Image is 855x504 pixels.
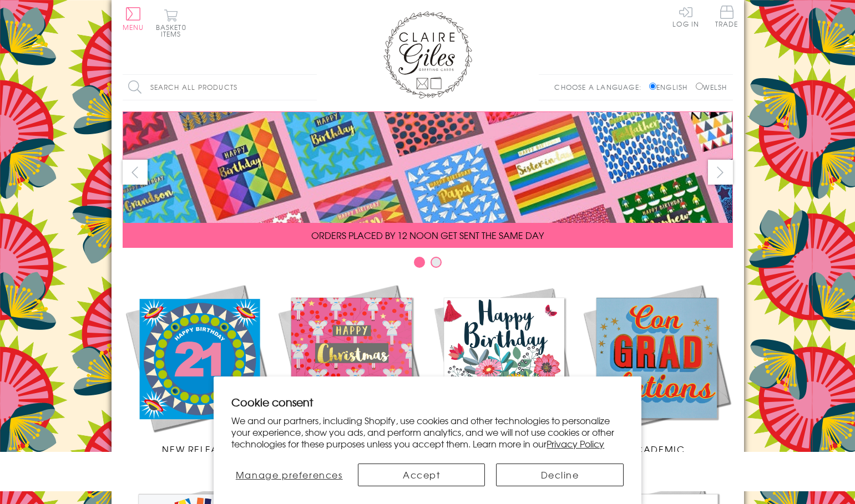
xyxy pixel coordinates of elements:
span: 0 items [161,22,186,39]
input: English [649,83,656,90]
img: Claire Giles Greetings Cards [383,11,472,99]
button: Manage preferences [231,464,347,486]
a: Birthdays [428,282,580,456]
span: Academic [628,442,685,456]
button: Carousel Page 2 [431,257,442,268]
a: Trade [715,6,738,29]
button: next [708,160,733,185]
input: Search all products [123,75,317,100]
span: Menu [123,22,144,32]
button: prev [123,160,148,185]
input: Search [306,75,317,100]
label: English [649,82,693,92]
a: Academic [580,282,733,456]
span: ORDERS PLACED BY 12 NOON GET SENT THE SAME DAY [311,228,544,242]
a: Privacy Policy [547,437,604,450]
button: Carousel Page 1 (Current Slide) [414,257,425,268]
span: Trade [715,6,738,27]
a: New Releases [123,282,275,456]
p: We and our partners, including Shopify, use cookies and other technologies to personalize your ex... [231,415,624,449]
a: Log In [672,6,699,27]
h2: Cookie consent [231,394,624,410]
button: Menu [123,7,144,30]
button: Basket0 items [156,9,186,37]
a: Christmas [275,282,428,456]
label: Welsh [696,82,727,92]
span: New Releases [162,442,235,456]
p: Choose a language: [554,82,647,92]
input: Welsh [696,83,703,90]
button: Decline [496,464,623,486]
div: Carousel Pagination [123,256,733,273]
span: Manage preferences [236,468,343,481]
button: Accept [358,464,485,486]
